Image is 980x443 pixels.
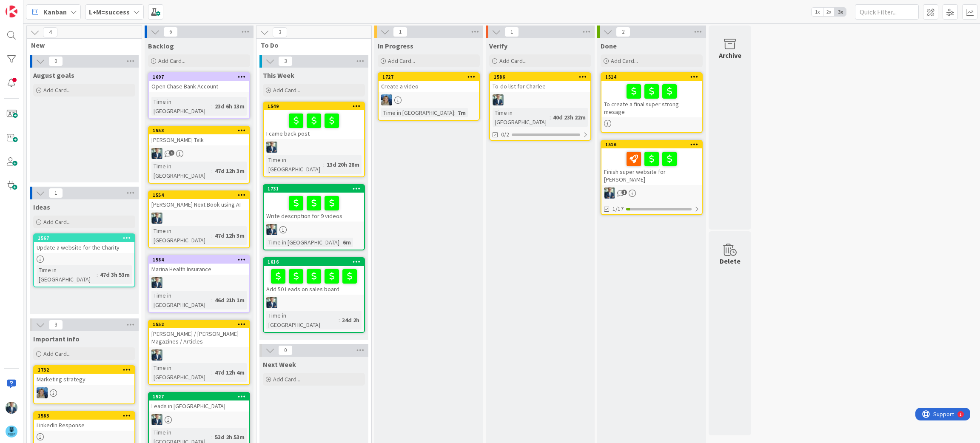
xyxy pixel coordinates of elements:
[149,393,249,412] div: 1527Leads in [GEOGRAPHIC_DATA]
[499,57,527,65] span: Add Card...
[381,94,392,105] img: MA
[149,400,249,412] div: Leads in [GEOGRAPHIC_DATA]
[490,81,590,92] div: To-do list for Charlee
[264,102,364,110] div: 1549
[264,185,364,193] div: 1731
[149,393,249,400] div: 1527
[720,256,741,266] div: Delete
[149,81,249,92] div: Open Chase Bank Account
[37,387,48,398] img: MA
[278,345,293,355] span: 0
[149,73,249,81] div: 1697
[48,188,63,198] span: 1
[325,160,362,169] div: 13d 20h 28m
[264,142,364,153] div: LB
[149,414,249,425] div: LB
[264,224,364,235] div: LB
[263,71,294,80] span: This Week
[211,102,213,111] span: :
[149,73,249,92] div: 1697Open Chase Bank Account
[494,74,590,80] div: 1586
[263,102,365,177] a: 1549I came back postLBTime in [GEOGRAPHIC_DATA]:13d 20h 28m
[379,73,479,81] div: 1727
[153,74,249,80] div: 1697
[339,315,340,325] span: :
[34,412,134,431] div: 1583LinkedIn Response
[153,257,249,263] div: 1584
[149,148,249,159] div: LB
[393,27,407,37] span: 1
[149,191,249,210] div: 1554[PERSON_NAME] Next Book using AI
[151,226,211,245] div: Time in [GEOGRAPHIC_DATA]
[379,81,479,92] div: Create a video
[33,71,74,80] span: August goals
[490,73,590,92] div: 1586To-do list for Charlee
[149,328,249,347] div: [PERSON_NAME] / [PERSON_NAME] Magazines / Articles
[34,420,134,431] div: LinkedIn Response
[340,315,362,325] div: 34d 2h
[263,360,296,369] span: Next Week
[263,257,365,333] a: 1616Add 50 Leads on sales boardLBTime in [GEOGRAPHIC_DATA]:34d 2h
[601,73,702,81] div: 1514
[601,42,617,50] span: Done
[605,142,702,148] div: 1516
[601,187,702,199] div: LB
[34,374,134,385] div: Marketing strategy
[273,27,287,37] span: 3
[378,72,480,121] a: 1727Create a videoMATime in [GEOGRAPHIC_DATA]:7m
[149,199,249,210] div: [PERSON_NAME] Next Book using AI
[611,57,638,65] span: Add Card...
[6,402,17,414] img: LB
[34,387,134,398] div: MA
[263,184,365,250] a: 1731Write description for 9 videosLBTime in [GEOGRAPHIC_DATA]:6m
[379,94,479,105] div: MA
[489,72,591,141] a: 1586To-do list for CharleeLBTime in [GEOGRAPHIC_DATA]:40d 23h 22m0/2
[43,86,71,94] span: Add Card...
[149,134,249,145] div: [PERSON_NAME] Talk
[211,432,213,442] span: :
[149,127,249,145] div: 1553[PERSON_NAME] Talk
[211,295,213,305] span: :
[835,8,846,16] span: 3x
[823,8,835,16] span: 2x
[551,113,588,122] div: 40d 23h 22m
[43,7,67,17] span: Kanban
[98,270,132,279] div: 47d 3h 53m
[43,218,71,226] span: Add Card...
[264,185,364,221] div: 1731Write description for 9 videos
[169,150,174,156] span: 1
[378,42,413,50] span: In Progress
[149,321,249,328] div: 1552
[33,203,50,211] span: Ideas
[34,234,134,242] div: 1567
[489,42,507,50] span: Verify
[151,148,162,159] img: LB
[268,259,364,265] div: 1616
[6,426,17,437] img: avatar
[266,224,277,235] img: LB
[149,277,249,288] div: LB
[323,160,325,169] span: :
[621,190,627,195] span: 1
[490,94,590,105] div: LB
[601,141,702,185] div: 1516Finish super website for [PERSON_NAME]
[43,350,71,358] span: Add Card...
[266,238,339,247] div: Time in [GEOGRAPHIC_DATA]
[266,142,277,153] img: LB
[18,1,39,11] span: Support
[33,335,80,343] span: Important info
[264,297,364,308] div: LB
[149,127,249,134] div: 1553
[153,394,249,400] div: 1527
[268,103,364,109] div: 1549
[273,86,300,94] span: Add Card...
[48,56,63,66] span: 0
[33,233,135,287] a: 1567Update a website for the CharityTime in [GEOGRAPHIC_DATA]:47d 3h 53m
[381,108,454,117] div: Time in [GEOGRAPHIC_DATA]
[501,130,509,139] span: 0/2
[151,97,211,116] div: Time in [GEOGRAPHIC_DATA]
[601,148,702,185] div: Finish super website for [PERSON_NAME]
[211,166,213,176] span: :
[149,256,249,264] div: 1584
[601,81,702,117] div: To create a final super strong mesage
